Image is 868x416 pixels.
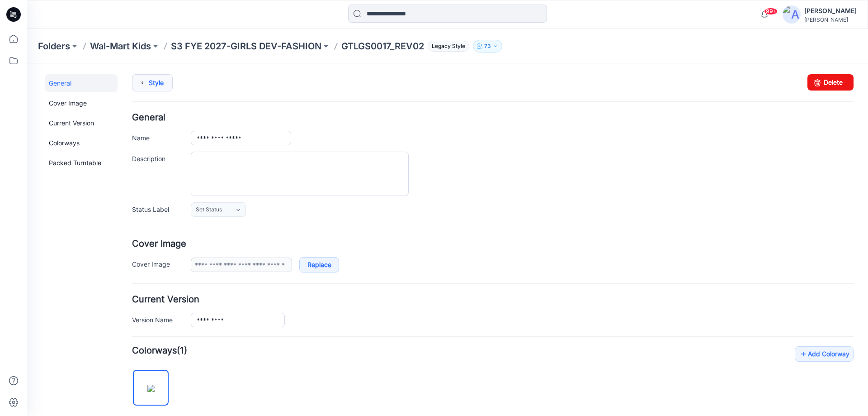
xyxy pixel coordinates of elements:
[484,41,491,51] p: 73
[105,141,155,151] label: Status Label
[150,282,160,292] span: (1)
[105,176,826,185] h4: Cover Image
[120,321,127,329] img: eyJhbGciOiJIUzI1NiIsImtpZCI6IjAiLCJzbHQiOiJzZXMiLCJ0eXAiOiJKV1QifQ.eyJkYXRhIjp7InR5cGUiOiJzdG9yYW...
[473,40,502,53] button: 73
[171,40,321,53] a: S3 FYE 2027-GIRLS DEV-FASHION
[27,63,868,416] iframe: edit-style
[804,16,857,23] div: [PERSON_NAME]
[38,40,70,53] a: Folders
[105,69,155,79] label: Name
[105,196,155,206] label: Cover Image
[105,251,155,261] label: Version Name
[764,8,778,15] span: 99+
[105,232,826,240] h4: Current Version
[768,283,826,298] a: Add Colorway
[341,40,424,53] p: GTLGS0017_REV02
[105,90,155,100] label: Description
[424,40,469,53] button: Legacy Style
[783,5,801,24] img: avatar
[428,41,469,52] span: Legacy Style
[272,194,312,209] a: Replace
[90,40,151,53] a: Wal-Mart Kids
[164,139,219,153] a: Set Status
[804,5,857,16] div: [PERSON_NAME]
[169,142,195,151] span: Set Status
[105,282,150,292] strong: Colorways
